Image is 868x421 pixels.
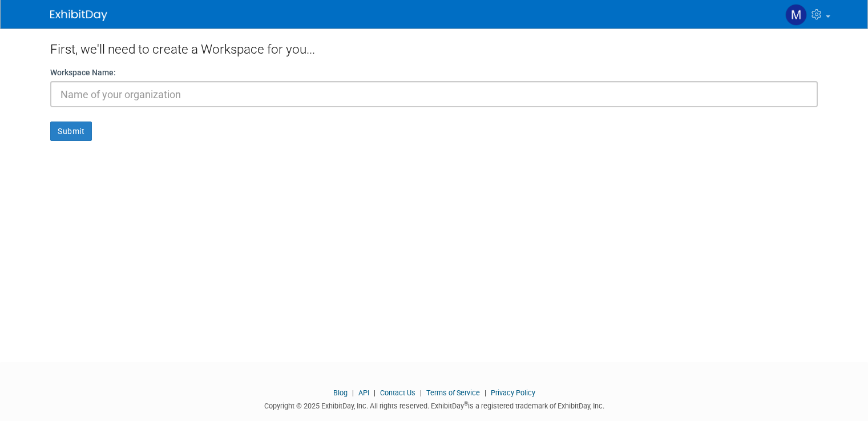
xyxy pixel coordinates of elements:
span: | [482,388,489,397]
label: Workspace Name: [50,67,116,78]
span: | [417,388,425,397]
img: ExhibitDay [50,10,107,21]
button: Submit [50,122,92,141]
a: Terms of Service [426,388,480,397]
a: Blog [333,388,348,397]
sup: ® [464,400,468,407]
a: Contact Us [380,388,415,397]
span: | [371,388,378,397]
div: First, we'll need to create a Workspace for you... [50,29,818,67]
span: | [349,388,357,397]
a: Privacy Policy [491,388,535,397]
input: Name of your organization [50,81,818,107]
img: Meet Nirmalbhai Patel [785,4,807,26]
a: API [358,388,369,397]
